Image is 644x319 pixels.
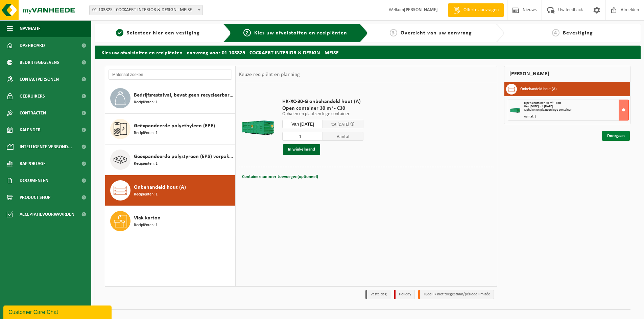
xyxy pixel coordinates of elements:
span: Product Shop [20,189,50,206]
span: Open container 30 m³ - C30 [282,105,363,112]
button: Geëxpandeerde polyethyleen (EPE) Recipiënten: 1 [105,114,235,144]
span: Overzicht van uw aanvraag [401,30,472,36]
span: Bedrijfsrestafval, bevat geen recycleerbare fracties, verbrandbaar na verkleining [134,91,233,99]
span: Navigatie [20,20,41,37]
iframe: chat widget [3,304,113,319]
a: 1Selecteer hier een vestiging [98,29,218,37]
span: Offerte aanvragen [462,7,500,14]
div: Keuze recipiënt en planning [236,66,303,83]
span: Open container 30 m³ - C30 [524,101,561,105]
span: Onbehandeld hout (A) [134,183,186,191]
div: Ophalen en plaatsen lege container [524,108,628,112]
span: Contracten [20,105,46,122]
span: 01-103825 - COCKAERT INTERIOR & DESIGN - MEISE [89,5,203,15]
div: [PERSON_NAME] [504,66,630,82]
span: Recipiënten: 1 [134,130,158,136]
span: Aantal [323,132,363,141]
p: Ophalen en plaatsen lege container [282,112,363,116]
span: Acceptatievoorwaarden [20,206,74,223]
span: Recipiënten: 1 [134,99,158,106]
span: Documenten [20,172,48,189]
span: Bevestiging [563,30,593,36]
span: 1 [116,29,123,36]
span: Recipiënten: 1 [134,161,158,167]
span: Intelligente verbond... [20,138,72,155]
span: Contactpersonen [20,71,59,88]
a: Offerte aanvragen [448,3,504,17]
span: 01-103825 - COCKAERT INTERIOR & DESIGN - MEISE [90,5,202,15]
span: HK-XC-30-G onbehandeld hout (A) [282,98,363,105]
li: Vaste dag [365,290,390,299]
span: Gebruikers [20,88,45,105]
span: 4 [552,29,559,36]
strong: [PERSON_NAME] [404,7,438,12]
span: Geëxpandeerde polystyreen (EPS) verpakking (< 1 m² per stuk), recycleerbaar [134,153,233,161]
span: tot [DATE] [331,122,349,127]
strong: Van [DATE] tot [DATE] [524,105,553,108]
button: Bedrijfsrestafval, bevat geen recycleerbare fracties, verbrandbaar na verkleining Recipiënten: 1 [105,83,235,114]
span: Geëxpandeerde polyethyleen (EPE) [134,122,215,130]
span: 3 [390,29,397,36]
h3: Onbehandeld hout (A) [520,84,557,95]
span: Recipiënten: 1 [134,191,158,198]
button: Onbehandeld hout (A) Recipiënten: 1 [105,175,235,206]
span: Rapportage [20,155,46,172]
span: Dashboard [20,37,45,54]
li: Holiday [394,290,415,299]
input: Materiaal zoeken [109,70,232,80]
button: Geëxpandeerde polystyreen (EPS) verpakking (< 1 m² per stuk), recycleerbaar Recipiënten: 1 [105,144,235,175]
button: Vlak karton Recipiënten: 1 [105,206,235,236]
span: 2 [243,29,251,36]
span: Kalender [20,122,41,138]
span: Bedrijfsgegevens [20,54,59,71]
span: Vlak karton [134,214,161,222]
span: Recipiënten: 1 [134,222,158,229]
div: Aantal: 1 [524,115,628,118]
button: In winkelmand [283,144,320,155]
h2: Kies uw afvalstoffen en recipiënten - aanvraag voor 01-103825 - COCKAERT INTERIOR & DESIGN - MEISE [95,46,641,59]
span: Selecteer hier een vestiging [127,30,200,36]
button: Containernummer toevoegen(optioneel) [241,172,319,182]
a: Doorgaan [602,131,630,141]
span: Containernummer toevoegen(optioneel) [242,175,318,179]
input: Selecteer datum [282,120,323,128]
span: Kies uw afvalstoffen en recipiënten [254,30,347,36]
li: Tijdelijk niet toegestaan/période limitée [418,290,494,299]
